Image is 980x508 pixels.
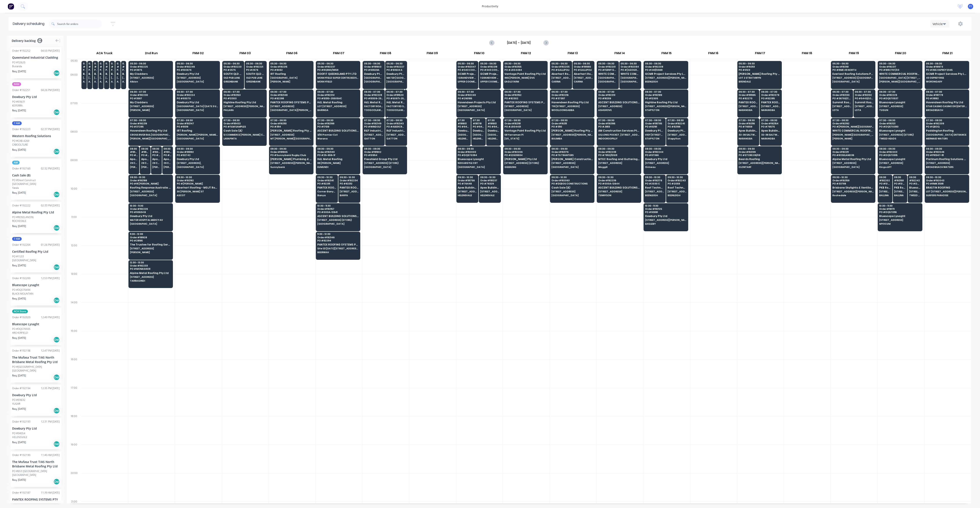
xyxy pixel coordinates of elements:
span: PO # 39182 [926,97,967,100]
div: FNM 15 [643,50,690,59]
span: [PERSON_NAME][GEOGRAPHIC_DATA] [879,80,920,83]
span: ARCHERFIELD [88,80,91,83]
span: Order # 191520 [386,94,406,96]
span: Order # 192224 [177,94,218,96]
span: # 192235 [105,65,108,68]
div: Del [53,70,60,76]
span: F1 [969,4,972,8]
span: [STREET_ADDRESS] [551,77,571,79]
span: Havendeen Roofing Pty Ltd [926,101,967,104]
span: 05:30 [122,62,125,65]
span: [STREET_ADDRESS][PERSON_NAME] (STORE) [94,77,97,79]
span: 05:30 - 06:30 [551,62,571,65]
span: 05:30 [94,62,97,65]
span: [GEOGRAPHIC_DATA] [621,80,640,83]
span: Bluescope Lysaght [100,72,102,75]
span: # 191754 [88,65,91,68]
span: Order # 192229 [879,94,920,96]
span: H&L Metal Roofing [386,101,406,104]
span: CARINA [574,80,593,83]
span: PO # 93628A [364,69,383,71]
span: [GEOGRAPHIC_DATA] (GATE 3 UHF 12) [GEOGRAPHIC_DATA] [177,105,218,108]
span: Aberhart Roofing - MGJT Roofing Pty Ltd [574,72,593,75]
span: [PERSON_NAME] Roofing Pty Ltd [739,72,780,75]
button: Vehicle [930,20,949,28]
span: [STREET_ADDRESS] (STORE) [761,105,780,108]
span: Highline Roofing Pty Ltd [645,101,686,104]
span: Order # 192079 [761,94,780,96]
span: [STREET_ADDRESS][PERSON_NAME] [224,105,265,108]
div: FNM 02 [175,50,221,59]
span: [STREET_ADDRESS][PERSON_NAME] (STORE) [122,77,125,79]
span: [STREET_ADDRESS][PERSON_NAME] (STORE) [117,77,119,79]
span: MORAYFIELD SUPER CENTRE BEDSHED LOADING DOCK [317,77,359,79]
span: 06:30 - 07:30 [761,91,780,93]
span: Order # 192227 [386,65,406,68]
span: OLD PUB LANE [224,77,243,79]
input: Search for orders [57,20,102,28]
div: FNM 21 [924,50,971,59]
span: GCMR Project Services Pty Ltd [480,72,499,75]
span: PO # 93634 A [386,69,406,71]
span: PO # 100676 [177,69,218,71]
span: 05:30 - 06:30 [926,62,967,65]
span: PO # DQ570501 [105,69,108,71]
span: PO # J004484 [504,69,546,71]
span: SOUTH QLD ROOFING PTY LTD [224,72,243,75]
span: 06:30 - 07:30 [386,91,406,93]
span: 06:30 - 07:30 [270,91,312,93]
span: 05:30 - 06:30 [739,62,780,65]
span: PO # 36793/C21677.4 [832,97,852,100]
div: 04:50 PM [DATE] [41,49,60,53]
span: # 191994 [100,65,102,68]
span: Dowbury Pty Ltd [177,72,218,75]
span: PO # 12305 [645,97,686,100]
span: 05:30 [83,62,85,65]
span: PO # DQ570537 [879,97,920,100]
span: Order # 192246 [177,65,218,68]
div: Delivery scheduling [9,17,49,31]
span: 06:30 - 07:30 [551,91,593,93]
span: [STREET_ADDRESS] [504,105,546,108]
span: # 192231 [117,65,119,68]
span: 05:30 - 06:30 [458,62,477,65]
div: FNM 17 [737,50,783,59]
span: Order # 192152 [504,94,546,96]
span: 05:30 - 06:30 [621,62,640,65]
span: 06:30 - 07:30 [224,91,265,93]
span: 06:30 - 07:30 [458,91,499,93]
span: Order # 192230 [130,94,171,96]
span: 06:30 - 07:30 [832,91,852,93]
span: PO # 2576 [246,69,265,71]
span: Albion [130,80,171,83]
span: 05:30 - 06:30 [832,62,874,65]
span: Order # 192225 [130,65,171,68]
span: 05:30 - 06:30 [246,62,265,65]
span: [STREET_ADDRESS] (STORE) [739,105,758,108]
span: 05:30 - 06:30 [645,62,686,65]
span: 1 GRANDVIEW DVE [458,77,477,79]
span: Havendeen Projects Pty Ltd [458,101,499,104]
span: Order # 192153 [224,94,265,96]
span: Order # 192130 [832,94,852,96]
span: ARCHERFIELD [94,80,97,83]
span: MATER [GEOGRAPHIC_DATA] [386,77,406,79]
span: My Cladders [130,72,171,75]
div: FNM 06 [269,50,315,59]
span: Order # 192240 [458,94,499,96]
span: Order # 192221 [246,65,265,68]
span: 05:30 - 06:30 [879,62,920,65]
span: 05:30 - 06:30 [224,62,243,65]
div: FNM 07 [315,50,362,59]
span: CARINA [551,80,571,83]
span: Delivery backlog [12,38,36,43]
span: 06:30 - 07:30 [855,91,874,93]
span: [STREET_ADDRESS] [855,105,874,108]
span: PANTEX ROOFING SYSTEMS PTY LTD [739,101,758,104]
span: [STREET_ADDRESS][PERSON_NAME] (WOOLWORTHS LOADING BAY) [645,77,686,79]
span: 06:30 - 07:30 [317,91,359,93]
span: PO # DQ570414 [83,69,85,71]
span: OLD PUB LANE [246,77,265,79]
span: ARCHERFIELD [105,80,108,83]
span: PO # GALLIPOLI [574,69,593,71]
